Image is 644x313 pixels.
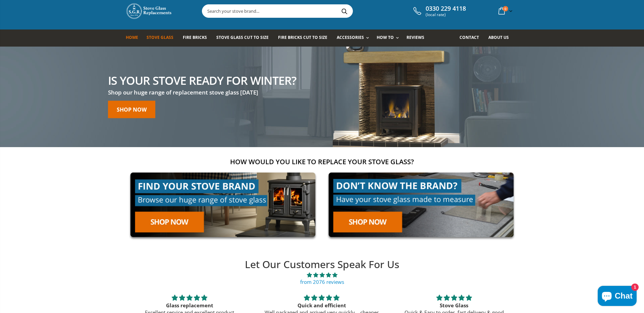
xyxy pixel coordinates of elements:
span: Home [126,35,138,40]
a: How To [377,29,402,47]
div: Glass replacement [131,302,248,309]
a: 0 [496,4,514,17]
div: 5 stars [264,294,380,302]
div: 5 stars [131,294,248,302]
span: 0 [503,6,508,11]
div: Quick and efficient [264,302,380,309]
a: 4.89 stars from 2076 reviews [123,271,521,286]
a: Accessories [337,29,372,47]
a: 0330 229 4118 (local rate) [412,5,466,17]
span: About us [488,35,509,40]
span: Stove Glass [147,35,173,40]
img: find-your-brand-cta_9b334d5d-5c94-48ed-825f-d7972bbdebd0.jpg [126,168,320,242]
a: About us [488,29,514,47]
span: 4.89 stars [123,271,521,278]
a: Fire Bricks [183,29,212,47]
a: Contact [460,29,484,47]
h2: Is your stove ready for winter? [108,74,296,86]
input: Search your stove brand... [202,5,428,17]
h2: Let Our Customers Speak For Us [123,258,521,271]
a: from 2076 reviews [300,278,344,285]
span: How To [377,35,394,40]
div: 5 stars [396,294,512,302]
a: Shop now [108,101,155,118]
button: Search [337,5,352,17]
span: (local rate) [426,12,466,17]
a: Stove Glass Cut To Size [216,29,273,47]
h3: Shop our huge range of replacement stove glass [DATE] [108,88,296,96]
span: Stove Glass Cut To Size [216,35,268,40]
div: Stove Glass [396,302,512,309]
a: Stove Glass [147,29,178,47]
inbox-online-store-chat: Shopify online store chat [596,286,639,308]
span: Fire Bricks Cut To Size [278,35,327,40]
span: Accessories [337,35,364,40]
span: Contact [460,35,479,40]
a: Fire Bricks Cut To Size [278,29,332,47]
span: Fire Bricks [183,35,207,40]
span: Reviews [407,35,424,40]
img: made-to-measure-cta_2cd95ceb-d519-4648-b0cf-d2d338fdf11f.jpg [324,168,518,242]
img: Stove Glass Replacement [126,3,173,19]
a: Home [126,29,143,47]
span: 0330 229 4118 [426,5,466,12]
a: Reviews [407,29,429,47]
h2: How would you like to replace your stove glass? [126,157,518,166]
